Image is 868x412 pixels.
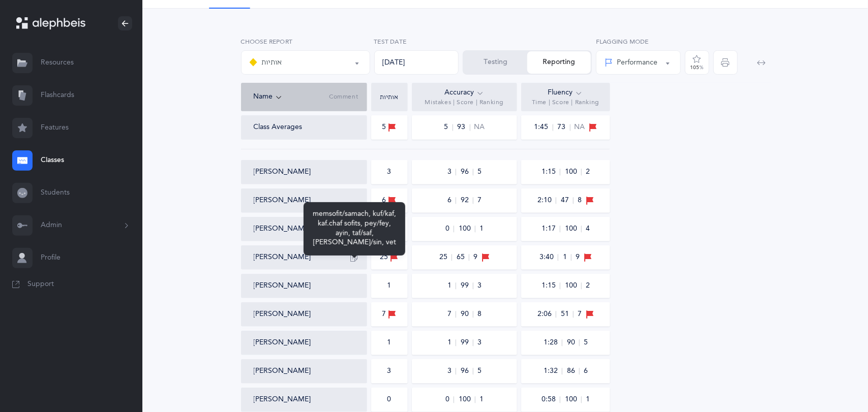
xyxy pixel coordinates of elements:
[447,339,456,346] span: 1
[477,167,482,177] span: 5
[691,65,704,70] div: 105
[477,338,482,348] span: 3
[457,124,470,131] span: 93
[578,309,582,320] span: 7
[605,57,657,68] div: Performance
[254,167,311,177] button: [PERSON_NAME]
[564,282,582,289] span: 100
[564,226,582,232] span: 100
[456,254,469,261] span: 65
[374,50,459,75] div: [DATE]
[460,339,473,346] span: 99
[578,196,582,206] span: 8
[596,50,681,75] button: Performance
[447,368,456,374] span: 3
[254,224,311,234] button: [PERSON_NAME]
[576,252,580,263] span: 9
[543,339,562,346] span: 1:28
[557,124,571,131] span: 73
[537,197,556,204] span: 2:10
[382,195,397,206] div: 6
[464,51,527,74] button: Testing
[254,196,311,206] button: [PERSON_NAME]
[382,122,397,133] div: 5
[445,396,454,403] span: 0
[447,197,456,204] span: 6
[460,368,473,374] span: 96
[564,169,582,175] span: 100
[560,311,574,318] span: 51
[584,338,588,348] span: 5
[586,167,590,177] span: 2
[596,37,681,46] label: Flagging Mode
[548,87,583,99] div: Fluency
[460,197,473,204] span: 92
[254,252,311,263] button: [PERSON_NAME]
[575,122,585,133] span: NA
[460,282,473,289] span: 99
[382,309,397,320] div: 7
[562,254,572,261] span: 1
[447,311,456,318] span: 7
[700,65,704,71] span: %
[566,339,580,346] span: 90
[387,395,392,405] div: 0
[241,37,370,46] label: Choose report
[543,368,562,374] span: 1:32
[241,50,370,75] button: אותיות
[477,281,482,291] span: 3
[586,395,590,405] span: 1
[586,281,590,291] span: 2
[586,224,590,234] span: 4
[537,311,556,318] span: 2:06
[460,311,473,318] span: 90
[477,366,482,376] span: 5
[685,50,709,75] button: 105%
[460,169,473,175] span: 96
[447,282,456,289] span: 1
[473,252,477,263] span: 9
[477,309,482,320] span: 8
[254,338,311,348] button: [PERSON_NAME]
[387,366,392,376] div: 3
[425,99,504,107] span: Mistakes | Score | Ranking
[480,224,484,234] span: 1
[254,91,330,103] div: Name
[564,396,582,403] span: 100
[541,282,560,289] span: 1:15
[254,122,303,133] div: Class Averages
[445,226,454,232] span: 0
[539,254,558,261] span: 3:40
[584,366,588,376] span: 6
[387,281,392,291] div: 1
[458,226,475,232] span: 100
[304,202,405,255] div: memsofit/samach, kuf/kaf, kaf.chaf sofits, pey/fey, ayin, taf/saf, [PERSON_NAME]/sin, vet
[541,169,560,175] span: 1:15
[444,124,453,131] span: 5
[480,395,484,405] span: 1
[541,396,560,403] span: 0:58
[439,254,452,261] span: 25
[532,99,599,107] span: Time | Score | Ranking
[254,281,311,291] button: [PERSON_NAME]
[477,196,482,206] span: 7
[374,94,405,100] div: אותיות
[458,396,475,403] span: 100
[541,226,560,232] span: 1:17
[254,309,311,320] button: [PERSON_NAME]
[254,366,311,376] button: [PERSON_NAME]
[534,124,553,131] span: 1:45
[560,197,574,204] span: 47
[374,37,459,46] label: Test Date
[387,338,392,348] div: 1
[387,167,392,177] div: 3
[447,169,456,175] span: 3
[566,368,580,374] span: 86
[329,93,358,101] span: Comment
[27,279,54,290] span: Support
[444,87,484,99] div: Accuracy
[474,122,485,133] span: NA
[254,395,311,405] button: [PERSON_NAME]
[250,56,282,69] div: אותיות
